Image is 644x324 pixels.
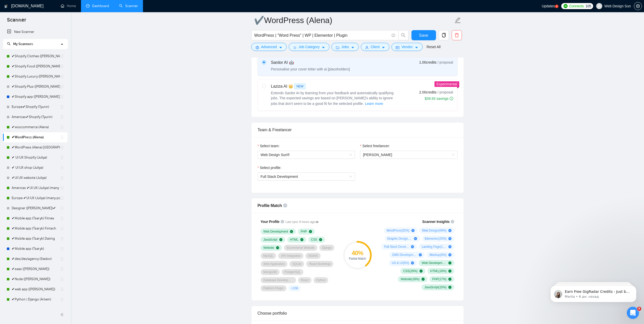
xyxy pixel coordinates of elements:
input: Scanner name... [254,14,453,27]
div: $39.93 savings [425,96,453,101]
span: check-circle [309,230,312,233]
li: Designer (Sokol)✔ [3,203,68,213]
li: ✔Node (Pavel) [3,274,68,284]
span: check-circle [276,246,279,249]
span: plus-circle [448,245,451,248]
button: copy [439,30,449,40]
a: dashboardDashboard [86,4,109,8]
span: plus-circle [411,261,414,264]
li: ✔Shopify Clothes (Igor) [3,51,68,61]
span: 1.00 credits [419,60,437,65]
span: holder [60,156,64,160]
a: ✔ UI UX shop (Juliya) [12,163,60,173]
li: ✔ UI UX shop (Juliya) [3,163,68,173]
span: Client [371,44,380,50]
span: holder [60,267,64,271]
span: Select profile: [260,165,281,170]
span: PostgreSQL [284,270,301,274]
span: Python [316,278,326,282]
span: holder [60,54,64,58]
span: holder [60,226,64,231]
li: ✔Mobile app (Tsaryk) Dating [3,234,68,244]
span: Your Profile [261,220,280,224]
li: ✔Mobile app (Tsaryk) Fitnes [3,213,68,223]
span: Landing Page ( 17 %) [422,245,446,249]
button: Save [411,30,436,40]
li: ✔Shopify app (Tyurin) [3,92,68,102]
span: plus-circle [448,229,451,232]
span: Web Application [263,262,285,266]
a: ✔Mobile app (Tsaryk) Fintech [12,223,60,234]
a: searchScanner [119,4,138,8]
span: check-circle [279,238,282,241]
span: Web Design ( 69 %) [422,228,446,233]
span: React Bootstrap [309,262,330,266]
span: Full Stack Development ( 18 %) [384,245,409,249]
span: Advanced [261,44,277,50]
div: Personalise your cover letter with ai [placeholders] [271,67,350,72]
span: Experimental [437,82,457,86]
span: holder [60,105,64,109]
span: Graphic Design ( 26 %) [387,237,412,241]
span: SQLite [292,262,301,266]
span: API Integration [281,254,301,258]
li: ✔Shopify Luxury (Igor S.) [3,71,68,82]
iframe: Intercom notifications сообщение [543,275,644,310]
span: Jobs [341,44,349,50]
span: Extends Sardor AI by learning from your feedback and automatically qualifying jobs. The expected ... [271,91,394,106]
span: holder [60,277,64,281]
button: idcardVendorcaret-down [391,43,422,51]
span: holder [60,85,64,89]
span: check-circle [448,261,451,264]
span: Database Development [263,278,293,282]
span: 2.00 credits [419,89,437,95]
span: CSS [311,238,317,242]
span: Vendor [401,44,412,50]
span: JavaScript ( 15 %) [424,285,446,289]
li: Europe ✔UI UX (Juliya) (many posts) [3,193,68,203]
span: check-circle [300,238,303,241]
span: Job Category [299,44,320,50]
span: Platform Plugin [263,286,284,290]
div: 40 % [343,250,372,256]
span: double-left [60,312,65,317]
button: folderJobscaret-down [331,43,359,51]
span: plus-circle [448,253,451,256]
span: user [365,46,369,49]
button: Laziza AI NEWExtends Sardor AI by learning from your feedback and automatically qualifying jobs. ... [365,101,383,107]
li: ✔saas (Pavel) [3,264,68,274]
li: ✔ UI UX Shopify (Juliya) [3,153,68,163]
text: 5 [556,5,557,8]
span: holder [60,125,64,129]
span: holder [60,257,64,261]
a: ✔Node ([PERSON_NAME]) [12,274,60,284]
span: caret-down [382,46,385,49]
span: Website ( 18 %) [401,277,419,281]
span: UX & UI ( 8 %) [392,261,409,265]
span: info-circle [283,203,287,207]
a: ✔Shopify Clothes ([PERSON_NAME]) [12,51,60,61]
span: React [301,278,309,282]
span: Updates [542,4,555,8]
span: / proposal [438,60,453,65]
span: delete [452,33,462,37]
a: ✔UI UX website (Juliya) [12,173,60,183]
a: ✔Shopify Food ([PERSON_NAME]) [12,61,60,71]
iframe: Intercom live chat [627,307,639,319]
span: holder [60,74,64,79]
div: Laziza AI [271,83,398,89]
span: My Scanners [7,42,33,46]
span: Profile Match [258,203,282,208]
div: Partial Match [343,257,372,260]
span: bars [293,46,297,49]
span: Connects: [569,3,584,9]
span: info-circle [450,97,453,100]
button: barsJob Categorycaret-down [289,43,329,51]
span: Ecommerce Website [287,246,314,250]
button: settingAdvancedcaret-down [251,43,287,51]
a: ✔Mobile app (Tsaryk) [12,244,60,254]
a: Designer ([PERSON_NAME])✔ [12,203,60,213]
